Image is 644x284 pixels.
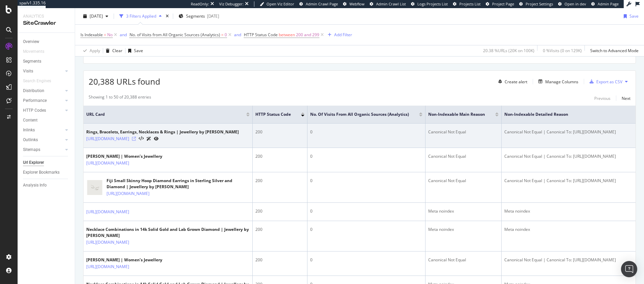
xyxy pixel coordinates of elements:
a: Inlinks [23,127,63,134]
span: Admin Crawl Page [306,1,338,6]
div: Switch to Advanced Mode [590,48,639,53]
a: [URL][DOMAIN_NAME] [86,239,129,246]
div: Url Explorer [23,159,44,166]
span: between [279,32,295,38]
div: Manage Columns [545,79,578,85]
span: No. of Visits from All Organic Sources (Analytics) [130,32,220,38]
button: and [120,31,127,38]
span: Logs Projects List [417,1,448,6]
button: Segments[DATE] [176,11,222,22]
a: Content [23,117,70,124]
a: Outlinks [23,136,63,144]
div: 200 [255,153,304,159]
div: Canonical Not Equal [428,178,499,184]
div: 0 % Visits ( 0 on 129K ) [543,48,582,53]
span: = [104,32,106,38]
a: URL Inspection [154,135,159,142]
a: Explorer Bookmarks [23,169,70,176]
span: Projects List [459,1,481,6]
button: View HTML Source [139,136,144,141]
a: Webflow [343,1,365,7]
span: Non-Indexable Main Reason [428,111,485,117]
div: 200 [255,257,304,263]
span: No. of Visits from All Organic Sources (Analytics) [310,111,409,117]
div: 200 [255,226,304,233]
span: HTTP Status Code [255,111,291,117]
button: Apply [80,45,100,56]
div: ReadOnly: [191,1,209,7]
button: Previous [594,94,611,102]
div: 0 [310,226,422,233]
div: 0 [310,153,422,159]
a: AI Url Details [146,135,151,142]
button: 3 Filters Applied [117,11,164,22]
div: Meta noindex [428,226,499,233]
button: Clear [103,45,122,56]
a: [URL][DOMAIN_NAME] [107,190,149,197]
button: [DATE] [80,11,111,22]
a: Project Settings [519,1,553,7]
div: Search Engines [23,78,51,85]
span: Project Page [492,1,514,6]
div: Canonical Not Equal [428,129,499,135]
a: Admin Crawl Page [299,1,338,7]
div: 0 [310,257,422,263]
span: 0 [225,30,227,40]
button: Add Filter [325,31,352,39]
button: Save [621,11,639,22]
a: Visit Online Page [132,137,136,141]
span: = [221,32,224,38]
a: Projects List [453,1,481,7]
a: [URL][DOMAIN_NAME] [86,160,129,167]
div: Open Intercom Messenger [621,261,637,277]
a: Performance [23,97,63,104]
div: Clear [112,48,122,53]
div: Canonical Not Equal [428,257,499,263]
div: 200 [255,129,304,135]
div: 200 [255,208,304,214]
span: 200 and 299 [296,30,319,40]
a: Visits [23,68,63,75]
a: Overview [23,38,70,45]
img: main image [86,180,103,195]
a: Segments [23,58,70,65]
span: Admin Crawl List [376,1,406,6]
a: Project Page [486,1,514,7]
span: HTTP Status Code [244,32,278,38]
a: Open in dev [558,1,586,7]
div: Overview [23,38,39,45]
span: Is Indexable [80,32,103,38]
div: 0 [310,178,422,184]
a: Search Engines [23,78,58,85]
div: Distribution [23,87,44,94]
div: 0 [310,129,422,135]
span: URL Card [86,111,245,117]
div: Content [23,117,38,124]
div: [PERSON_NAME] | Women’s Jewellery [86,153,162,159]
div: Create alert [505,79,527,85]
div: Visits [23,68,33,75]
div: Analytics [23,14,69,19]
a: Admin Page [591,1,619,7]
div: 3 Filters Applied [126,13,156,19]
div: Inlinks [23,127,35,134]
div: HTTP Codes [23,107,46,114]
div: Next [622,95,630,101]
a: Sitemaps [23,146,63,153]
div: Export as CSV [596,79,622,85]
div: Rings, Bracelets, Earrings, Necklaces & Rings | Jewellery by [PERSON_NAME] [86,129,239,135]
span: No [107,30,113,40]
div: Explorer Bookmarks [23,169,60,176]
div: Save [629,13,639,19]
div: Segments [23,58,41,65]
button: Switch to Advanced Mode [588,45,639,56]
div: Apply [90,48,100,53]
a: [URL][DOMAIN_NAME] [86,263,129,270]
span: Project Settings [526,1,553,6]
div: Sitemaps [23,146,40,153]
button: Manage Columns [536,78,578,86]
div: [DATE] [207,13,219,19]
a: [URL][DOMAIN_NAME] [86,209,129,215]
div: Meta noindex [428,208,499,214]
a: Logs Projects List [411,1,448,7]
